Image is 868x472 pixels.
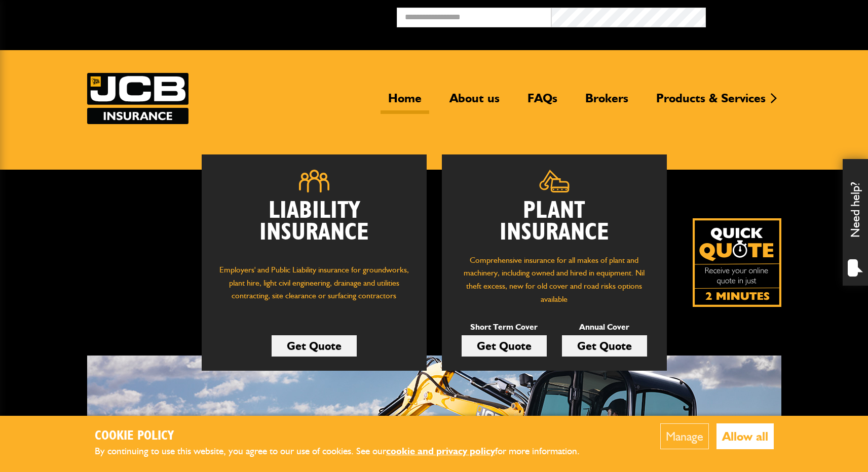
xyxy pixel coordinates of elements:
a: Get Quote [272,335,357,357]
img: Quick Quote [693,218,781,307]
h2: Cookie Policy [95,428,596,444]
h2: Plant Insurance [457,200,652,244]
a: Get Quote [462,335,547,357]
a: JCB Insurance Services [87,73,188,124]
p: Short Term Cover [462,321,547,334]
p: Employers' and Public Liability insurance for groundworks, plant hire, light civil engineering, d... [217,263,411,312]
a: cookie and privacy policy [386,445,495,457]
div: Need help? [843,159,868,286]
p: Annual Cover [562,321,647,334]
p: Comprehensive insurance for all makes of plant and machinery, including owned and hired in equipm... [457,254,652,305]
a: Products & Services [649,91,773,114]
a: Home [381,91,429,114]
img: JCB Insurance Services logo [87,73,188,124]
p: By continuing to use this website, you agree to our use of cookies. See our for more information. [95,444,596,459]
a: Brokers [578,91,636,114]
a: About us [442,91,507,114]
a: Get your insurance quote isn just 2-minutes [693,218,781,307]
button: Manage [660,423,709,449]
button: Broker Login [706,8,860,23]
a: Get Quote [562,335,647,357]
a: FAQs [520,91,565,114]
h2: Liability Insurance [217,200,411,254]
button: Allow all [716,423,774,449]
